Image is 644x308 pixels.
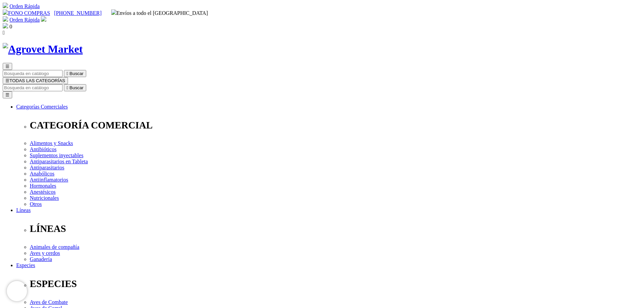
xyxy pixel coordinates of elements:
img: user.svg [41,16,46,22]
img: Agrovet Market [3,43,83,55]
img: shopping-cart.svg [3,3,8,8]
p: ESPECIES [30,278,641,289]
p: CATEGORÍA COMERCIAL [30,120,641,131]
span: Buscar [70,71,84,76]
a: Aves de Combate [30,299,68,305]
iframe: Brevo live chat [7,281,27,301]
a: Ganadería [30,256,52,262]
a: Orden Rápida [9,3,40,9]
a: Anestésicos [30,189,55,195]
a: Acceda a su cuenta de cliente [41,17,46,23]
a: [PHONE_NUMBER] [54,10,101,16]
a: Antiinflamatorios [30,177,68,183]
button:  Buscar [64,70,86,77]
span: Envíos a todo el [GEOGRAPHIC_DATA] [111,10,208,16]
img: phone.svg [3,9,8,15]
button:  Buscar [64,84,86,91]
i:  [67,71,68,76]
a: Antiparasitarios en Tableta [30,159,88,164]
span: ☰ [5,78,9,83]
span: 0 [9,24,12,29]
img: delivery-truck.svg [111,9,117,15]
a: Alimentos y Snacks [30,140,73,146]
img: shopping-cart.svg [3,16,8,22]
a: FONO COMPRAS [3,10,50,16]
a: Anabólicos [30,171,54,176]
input: Buscar [3,70,63,77]
button: ☰ [3,63,12,70]
a: Hormonales [30,183,56,189]
a: Líneas [16,207,31,213]
a: Antiparasitarios [30,165,64,170]
a: Otros [30,201,42,207]
span: ☰ [5,64,9,69]
i:  [3,30,5,35]
span: Buscar [70,85,84,90]
button: ☰TODAS LAS CATEGORÍAS [3,77,68,84]
a: Categorías Comerciales [16,104,68,110]
a: Especies [16,262,35,268]
a: Suplementos inyectables [30,152,84,158]
a: Aves y cerdos [30,250,60,256]
p: LÍNEAS [30,223,641,234]
i:  [67,85,68,90]
input: Buscar [3,84,63,91]
a: Animales de compañía [30,244,79,250]
a: Nutricionales [30,195,59,201]
a: Orden Rápida [9,17,40,23]
a: Antibióticos [30,146,56,152]
button: ☰ [3,91,12,98]
img: shopping-bag.svg [3,23,8,28]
